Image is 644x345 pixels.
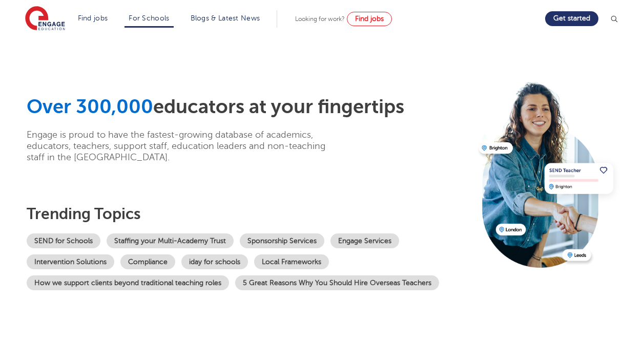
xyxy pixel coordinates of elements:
a: Staffing your Multi-Academy Trust [107,233,234,248]
a: Local Frameworks [254,254,329,269]
span: Find jobs [355,15,384,23]
a: SEND for Schools [27,233,100,248]
img: Engage Education [25,6,65,32]
a: Compliance [120,254,175,269]
a: Find jobs [78,14,108,22]
a: How we support clients beyond traditional teaching roles [27,275,229,290]
h1: educators at your fingertips [27,95,471,119]
a: For Schools [129,14,169,22]
a: Get started [545,11,598,26]
h3: Trending topics [27,205,471,223]
a: Sponsorship Services [240,233,324,248]
a: Engage Services [330,233,399,248]
a: Blogs & Latest News [191,14,260,22]
a: iday for schools [181,254,248,269]
span: Over 300,000 [27,96,153,118]
a: Intervention Solutions [27,254,114,269]
span: Looking for work? [295,15,345,23]
p: Engage is proud to have the fastest-growing database of academics, educators, teachers, support s... [27,129,342,163]
a: Find jobs [347,12,392,26]
a: 5 Great Reasons Why You Should Hire Overseas Teachers [235,275,439,290]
